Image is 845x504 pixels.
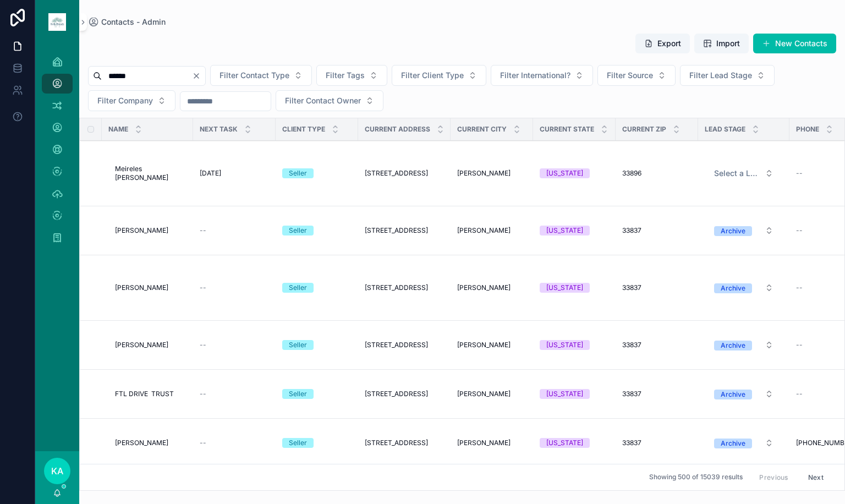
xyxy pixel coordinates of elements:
span: 33837 [622,226,641,235]
span: Current Address [365,125,430,134]
a: Select Button [705,163,783,184]
a: -- [200,226,269,235]
a: Select Button [705,335,783,355]
span: Filter Tags [326,70,365,81]
span: -- [796,390,803,398]
div: Archive [721,226,745,236]
span: KA [51,464,63,478]
span: Name [108,125,128,134]
span: 33837 [622,439,641,447]
button: Select Button [316,65,387,86]
a: 33837 [622,390,692,398]
a: [PERSON_NAME] [115,439,186,447]
a: [US_STATE] [540,438,609,448]
span: Filter Contact Type [220,70,289,81]
span: Contacts - Admin [101,17,166,28]
button: Select Button [705,384,782,404]
img: App logo [48,13,66,31]
a: -- [200,390,269,398]
a: -- [200,341,269,349]
a: [STREET_ADDRESS] [365,283,444,292]
span: Import [716,38,740,49]
a: Select Button [705,277,783,298]
a: [PERSON_NAME] [115,226,186,235]
div: [US_STATE] [546,283,583,293]
button: Next [800,469,831,486]
span: 33837 [622,390,641,398]
span: Filter Company [97,95,153,106]
span: Filter Lead Stage [689,70,752,81]
span: 33837 [622,283,641,292]
span: Lead Stage [705,125,745,134]
a: Select Button [705,384,783,404]
a: Meireles [PERSON_NAME] [115,165,186,182]
a: [PERSON_NAME] [115,341,186,349]
a: [DATE] [200,169,269,178]
a: [PERSON_NAME] [457,341,526,349]
button: Select Button [705,278,782,298]
div: Archive [721,341,745,350]
div: Seller [289,438,307,448]
span: -- [200,283,206,292]
button: Select Button [705,335,782,355]
span: 33896 [622,169,641,178]
a: [STREET_ADDRESS] [365,169,444,178]
a: [PERSON_NAME] [457,226,526,235]
a: [US_STATE] [540,389,609,399]
a: 33837 [622,439,692,447]
span: Filter Source [607,70,653,81]
button: New Contacts [753,34,836,53]
button: Export [635,34,690,53]
a: Seller [282,226,352,235]
button: Select Button [705,433,782,453]
span: -- [200,226,206,235]
span: [DATE] [200,169,221,178]
div: Seller [289,226,307,235]
span: Showing 500 of 15039 results [649,473,743,482]
a: 33896 [622,169,692,178]
span: Filter Contact Owner [285,95,361,106]
a: FTL DRIVE TRUST [115,390,186,398]
a: [US_STATE] [540,340,609,350]
button: Clear [192,72,205,80]
button: Select Button [705,221,782,240]
a: [STREET_ADDRESS] [365,439,444,447]
span: Filter International? [500,70,570,81]
span: Current City [457,125,507,134]
span: [STREET_ADDRESS] [365,341,428,349]
a: Seller [282,168,352,178]
span: [STREET_ADDRESS] [365,169,428,178]
a: [PERSON_NAME] [457,390,526,398]
span: Current State [540,125,594,134]
button: Select Button [276,90,383,111]
span: [PERSON_NAME] [115,226,168,235]
a: 33837 [622,226,692,235]
span: [PERSON_NAME] [115,439,168,447]
span: -- [796,226,803,235]
div: Archive [721,439,745,448]
span: -- [200,341,206,349]
a: [STREET_ADDRESS] [365,226,444,235]
span: [PERSON_NAME] [457,283,511,292]
span: Select a Lead Stage [714,168,760,179]
a: [US_STATE] [540,168,609,178]
span: -- [200,390,206,398]
button: Select Button [597,65,676,86]
button: Select Button [705,163,782,183]
a: 33837 [622,283,692,292]
a: [US_STATE] [540,226,609,235]
span: FTL DRIVE TRUST [115,390,174,398]
a: [STREET_ADDRESS] [365,341,444,349]
div: Archive [721,390,745,399]
span: [PERSON_NAME] [457,390,511,398]
a: Select Button [705,432,783,453]
a: [US_STATE] [540,283,609,293]
div: Seller [289,389,307,399]
a: [PERSON_NAME] [457,283,526,292]
div: Archive [721,283,745,293]
div: [US_STATE] [546,168,583,178]
button: Select Button [392,65,486,86]
span: -- [796,169,803,178]
button: Select Button [491,65,593,86]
